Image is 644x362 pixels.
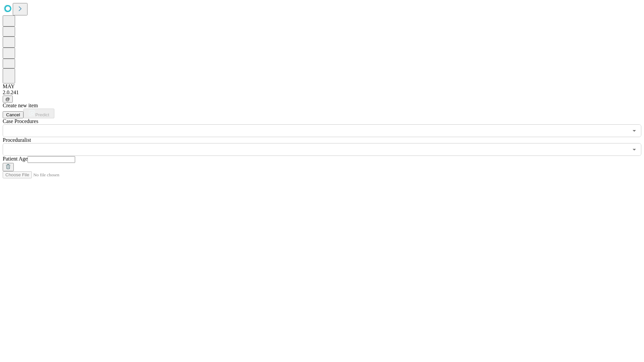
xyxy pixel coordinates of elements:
[3,111,23,118] button: Cancel
[23,109,54,118] button: Predict
[35,112,49,117] span: Predict
[6,112,20,117] span: Cancel
[3,118,38,124] span: Scheduled Procedure
[3,96,13,103] button: @
[3,137,31,143] span: Proceduralist
[3,89,641,96] div: 2.0.241
[3,103,38,108] span: Create new item
[630,145,639,154] button: Open
[3,156,28,162] span: Patient Age
[3,83,641,89] div: MAY
[5,97,10,102] span: @
[630,126,639,135] button: Open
